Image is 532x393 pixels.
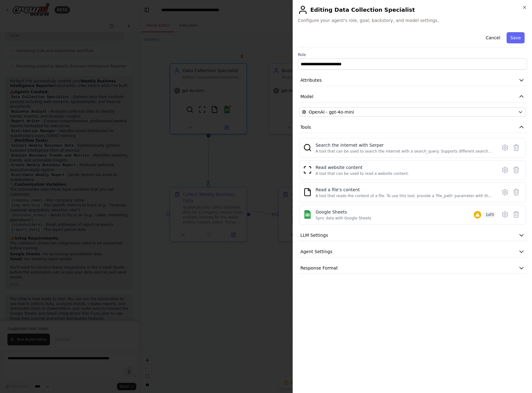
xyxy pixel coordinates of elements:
button: Delete tool [511,142,522,153]
span: Tools [300,124,311,130]
label: Role [298,52,527,57]
button: Configure tool [499,164,511,175]
img: SerperDevTool [303,143,312,152]
span: Model [300,93,313,100]
span: LLM Settings [300,232,328,238]
div: A tool that can be used to read a website content. [316,171,409,176]
span: Agent Settings [300,248,332,255]
button: Configure tool [499,187,511,198]
button: Delete tool [511,209,522,220]
div: Read website content [316,164,409,171]
span: Configure your agent's role, goal, backstory, and model settings. [298,17,527,24]
button: Save [507,32,525,43]
span: Attributes [300,77,322,83]
button: Agent Settings [298,246,527,257]
button: Attributes [298,75,527,86]
span: Response Format [300,265,338,271]
div: Sync data with Google Sheets [316,216,371,221]
button: Delete tool [511,187,522,198]
button: Tools [298,122,527,133]
div: A tool that can be used to search the internet with a search_query. Supports different search typ... [316,149,493,154]
button: Response Format [298,262,527,274]
button: OpenAI - gpt-4o-mini [299,107,526,117]
div: Google Sheets [316,209,371,215]
button: Cancel [482,32,504,43]
h2: Editing Data Collection Specialist [298,5,527,15]
div: Read a file's content [316,187,493,193]
button: Configure tool [499,209,511,220]
button: LLM Settings [298,230,527,241]
img: ScrapeWebsiteTool [303,166,312,174]
img: Google Sheets [303,210,312,219]
img: FileReadTool [303,188,312,196]
button: Delete tool [511,164,522,175]
button: Model [298,91,527,102]
div: Search the internet with Serper [316,142,493,148]
button: Configure tool [499,142,511,153]
span: 1 of 3 [484,212,496,218]
span: OpenAI - gpt-4o-mini [309,109,354,115]
div: A tool that reads the content of a file. To use this tool, provide a 'file_path' parameter with t... [316,193,493,198]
